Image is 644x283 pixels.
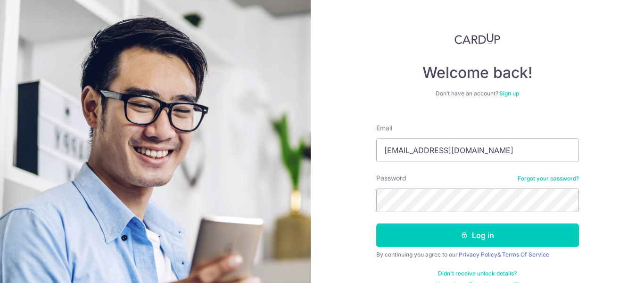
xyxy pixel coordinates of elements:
[376,63,579,82] h4: Welcome back!
[376,123,392,133] label: Email
[454,33,501,44] img: CardUp Logo
[376,138,579,162] input: Enter your Email
[376,251,579,258] div: By continuing you agree to our &
[499,90,519,97] a: Sign up
[518,175,579,182] a: Forgot your password?
[376,173,406,183] label: Password
[438,270,517,277] a: Didn't receive unlock details?
[376,223,579,247] button: Log in
[459,251,497,258] a: Privacy Policy
[502,251,549,258] a: Terms Of Service
[376,90,579,97] div: Don’t have an account?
